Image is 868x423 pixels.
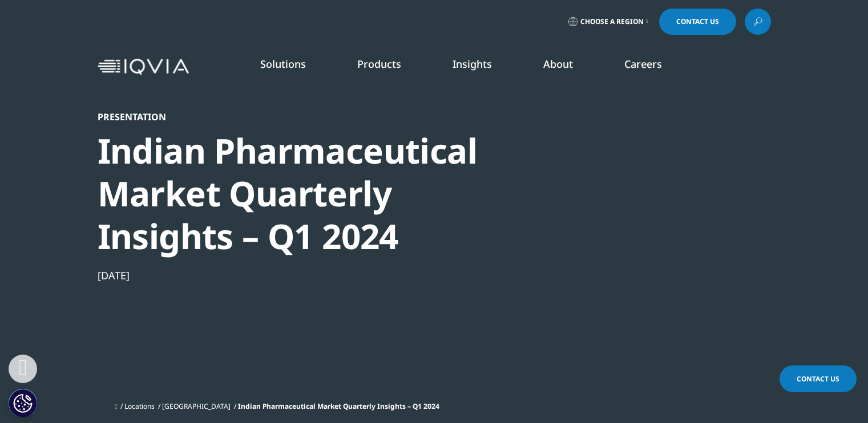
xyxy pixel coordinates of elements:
div: Indian Pharmaceutical Market Quarterly Insights – Q1 2024 [98,129,489,258]
a: Locations [124,401,155,411]
div: Presentation [98,111,489,123]
a: Solutions [260,57,306,71]
a: Contact Us [780,365,857,392]
a: Careers [624,57,662,71]
span: Choose a Region [580,17,644,26]
span: Contact Us [797,374,839,384]
span: Indian Pharmaceutical Market Quarterly Insights – Q1 2024 [238,401,439,411]
img: IQVIA Healthcare Information Technology and Pharma Clinical Research Company [98,59,189,75]
a: Contact Us [659,9,736,35]
button: Cookies Settings [9,389,37,417]
a: Products [357,57,401,71]
a: [GEOGRAPHIC_DATA] [162,401,231,411]
span: Contact Us [676,18,719,25]
a: About [543,57,573,71]
nav: Primary [193,40,771,93]
div: [DATE] [98,269,489,282]
a: Insights [453,57,492,71]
